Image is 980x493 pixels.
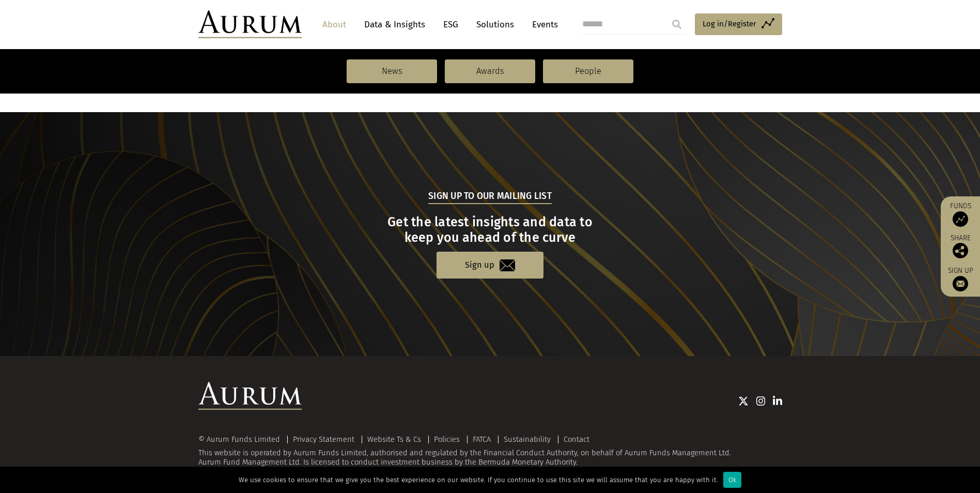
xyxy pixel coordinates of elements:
a: News [347,59,437,83]
h3: Get the latest insights and data to keep you ahead of the curve [199,214,781,245]
img: Aurum [198,10,302,38]
a: Privacy Statement [293,435,354,444]
span: Log in/Register [703,18,756,30]
a: ESG [438,15,463,34]
img: Aurum Logo [198,382,302,410]
a: Solutions [471,15,519,34]
div: © Aurum Funds Limited [198,436,285,443]
a: About [317,15,351,34]
a: Funds [946,202,975,227]
img: Twitter icon [738,396,749,406]
img: Share this post [953,243,968,258]
a: Website Ts & Cs [367,435,421,444]
a: Events [527,15,558,34]
a: Sign up [437,252,543,278]
img: Linkedin icon [773,396,782,406]
input: Submit [666,14,687,35]
img: Access Funds [953,211,968,227]
a: Sustainability [504,435,551,444]
a: Policies [434,435,460,444]
div: This website is operated by Aurum Funds Limited, authorised and regulated by the Financial Conduc... [198,436,782,467]
img: Instagram icon [756,396,766,406]
a: FATCA [473,435,491,444]
a: Data & Insights [359,15,430,34]
a: Awards [445,59,535,83]
img: Sign up to our newsletter [953,276,968,291]
a: Contact [564,435,589,444]
div: Share [946,235,975,258]
a: Sign up [946,266,975,291]
a: People [543,59,633,83]
h5: Sign up to our mailing list [428,190,552,204]
a: Log in/Register [695,13,782,35]
div: Ok [723,472,741,488]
